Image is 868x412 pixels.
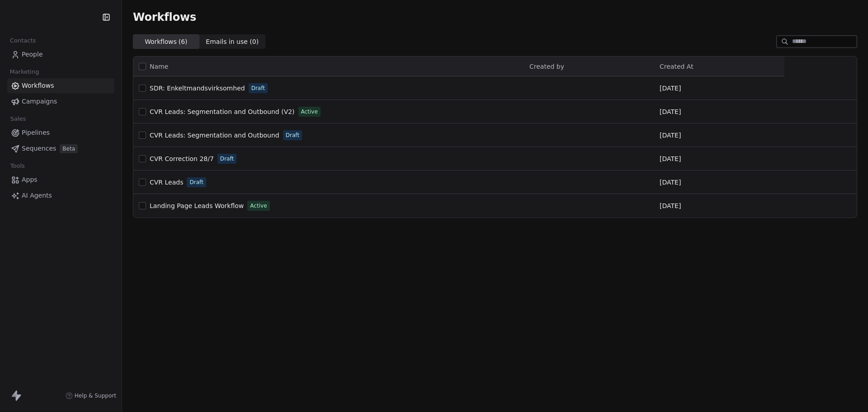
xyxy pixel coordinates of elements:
a: Help & Support [66,392,116,399]
a: Campaigns [7,94,114,109]
span: [DATE] [660,154,681,163]
span: Draft [251,84,265,92]
a: CVR Leads: Segmentation and Outbound [150,131,279,140]
span: Sequences [22,144,56,153]
span: Active [250,202,267,210]
span: Beta [60,144,78,153]
span: Landing Page Leads Workflow [150,202,244,209]
span: Draft [286,131,299,139]
span: AI Agents [22,191,52,200]
span: CVR Leads: Segmentation and Outbound (V2) [150,108,295,115]
span: Created At [660,63,693,70]
a: SDR: Enkeltmandsvirksomhed [150,84,245,93]
a: CVR Leads [150,178,183,187]
span: Campaigns [22,97,57,106]
span: People [22,50,43,59]
span: [DATE] [660,84,681,93]
a: SequencesBeta [7,141,114,156]
a: AI Agents [7,188,114,203]
span: Active [301,108,318,116]
a: Apps [7,172,114,187]
span: SDR: Enkeltmandsvirksomhed [150,85,245,92]
span: [DATE] [660,201,681,210]
span: [DATE] [660,107,681,116]
span: Sales [6,112,30,126]
span: Workflows [22,81,54,90]
a: People [7,47,114,62]
span: [DATE] [660,131,681,140]
span: Pipelines [22,128,50,137]
span: Draft [220,155,234,163]
span: Draft [189,178,203,186]
a: CVR Leads: Segmentation and Outbound (V2) [150,107,295,116]
a: Pipelines [7,125,114,140]
span: CVR Leads: Segmentation and Outbound [150,132,279,139]
span: Marketing [6,65,43,79]
span: Apps [22,175,38,185]
span: CVR Leads [150,179,183,186]
span: Help & Support [75,392,116,399]
span: Name [150,62,168,71]
a: Landing Page Leads Workflow [150,201,244,210]
span: Emails in use ( 0 ) [206,37,259,47]
span: [DATE] [660,178,681,187]
a: CVR Correction 28/7 [150,154,214,163]
span: Contacts [6,34,40,47]
a: Workflows [7,78,114,93]
span: Created by [529,63,564,70]
span: CVR Correction 28/7 [150,155,214,162]
span: Workflows [133,11,196,24]
span: Tools [6,159,28,173]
